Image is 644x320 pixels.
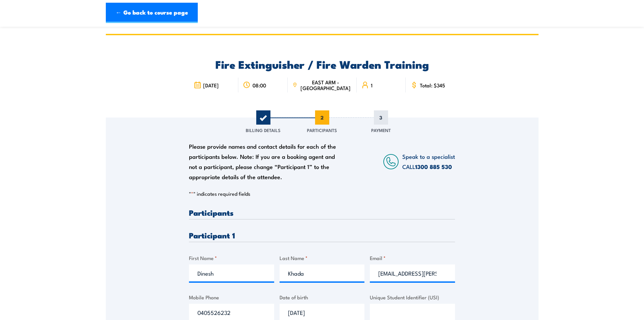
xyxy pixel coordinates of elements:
[189,59,455,69] h2: Fire Extinguisher / Fire Warden Training
[315,110,329,125] span: 2
[189,209,455,216] h3: Participants
[370,293,455,301] label: Unique Student Identifier (USI)
[371,127,391,133] span: Payment
[203,82,219,88] span: [DATE]
[370,254,455,262] label: Email
[246,127,281,133] span: Billing Details
[189,190,455,197] p: " " indicates required fields
[415,162,452,171] a: 1300 885 530
[189,231,455,239] h3: Participant 1
[256,110,270,125] span: 1
[420,82,445,88] span: Total: $345
[253,82,266,88] span: 08:00
[371,82,373,88] span: 1
[189,293,274,301] label: Mobile Phone
[106,3,198,23] a: ← Go back to course page
[374,110,388,125] span: 3
[189,254,274,262] label: First Name
[299,79,352,91] span: EAST ARM - [GEOGRAPHIC_DATA]
[307,127,337,133] span: Participants
[280,293,365,301] label: Date of birth
[189,141,342,182] div: Please provide names and contact details for each of the participants below. Note: If you are a b...
[280,254,365,262] label: Last Name
[402,152,455,171] span: Speak to a specialist CALL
